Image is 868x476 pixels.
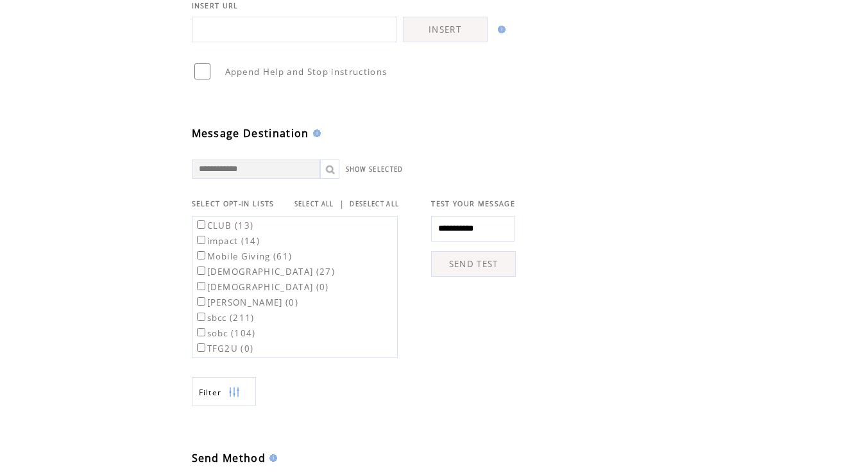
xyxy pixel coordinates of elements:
img: help.gif [494,26,506,33]
span: Show filters [199,387,222,398]
span: Send Method [192,451,266,465]
label: CLUB (13) [194,220,254,231]
img: help.gif [266,454,277,462]
label: [DEMOGRAPHIC_DATA] (27) [194,266,336,277]
label: Mobile Giving (61) [194,250,293,262]
input: Mobile Giving (61) [197,251,205,259]
input: [DEMOGRAPHIC_DATA] (0) [197,282,205,290]
a: SEND TEST [431,251,516,277]
span: SELECT OPT-IN LISTS [192,199,275,208]
img: help.gif [309,129,321,137]
label: impact (14) [194,235,260,247]
a: SHOW SELECTED [346,165,404,174]
input: sbcc (211) [197,313,205,321]
span: Message Destination [192,126,309,140]
span: INSERT URL [192,1,239,10]
input: sobc (104) [197,328,205,336]
span: Append Help and Stop instructions [225,66,387,78]
label: [PERSON_NAME] (0) [194,297,299,308]
label: [DEMOGRAPHIC_DATA] (0) [194,281,329,293]
span: | [339,198,345,209]
img: filters.png [228,378,240,407]
input: [PERSON_NAME] (0) [197,297,205,306]
span: TEST YOUR MESSAGE [431,199,515,208]
input: TFG2U (0) [197,343,205,352]
a: INSERT [403,17,488,42]
a: DESELECT ALL [350,200,399,208]
input: impact (14) [197,236,205,244]
label: sobc (104) [194,327,256,339]
input: CLUB (13) [197,220,205,229]
a: SELECT ALL [294,200,334,208]
label: sbcc (211) [194,312,255,324]
label: TFG2U (0) [194,343,254,354]
a: Filter [192,377,256,406]
input: [DEMOGRAPHIC_DATA] (27) [197,267,205,275]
